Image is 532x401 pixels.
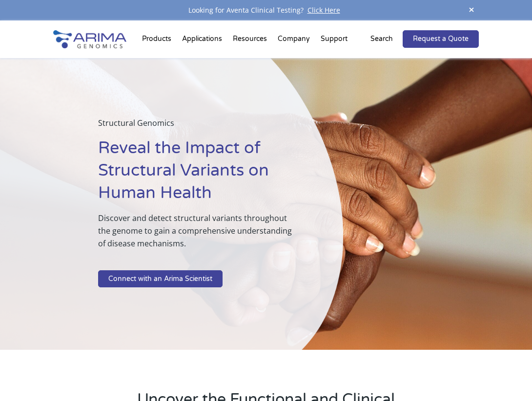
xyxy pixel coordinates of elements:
a: Connect with an Arima Scientist [98,270,223,288]
a: Request a Quote [403,30,479,48]
p: Search [370,33,393,45]
h1: Reveal the Impact of Structural Variants on Human Health [98,137,294,212]
a: Click Here [304,5,344,15]
img: Arima-Genomics-logo [53,30,126,48]
div: Looking for Aventa Clinical Testing? [53,4,479,17]
p: Discover and detect structural variants throughout the genome to gain a comprehensive understandi... [98,212,294,258]
p: Structural Genomics [98,117,294,137]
